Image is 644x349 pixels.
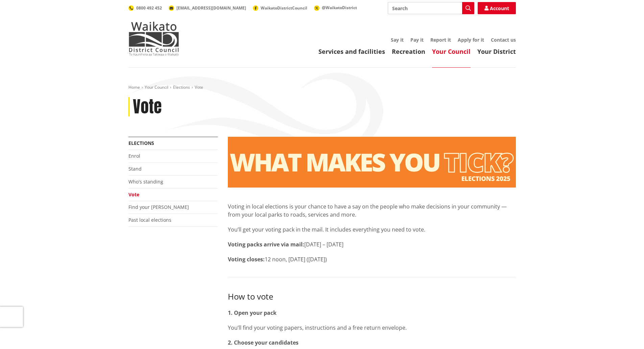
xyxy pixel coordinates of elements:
img: Waikato District Council - Te Kaunihera aa Takiwaa o Waikato [128,22,179,56]
a: Enrol [128,153,140,159]
strong: Voting closes: [228,256,265,263]
a: 0800 492 452 [128,5,162,11]
img: Vote banner [228,137,516,188]
strong: Voting packs arrive via mail: [228,241,304,248]
a: Services and facilities [318,47,385,56]
h1: Vote [133,97,162,117]
a: Account [478,2,516,14]
a: Elections [173,84,190,90]
a: Stand [128,166,142,172]
p: [DATE] – [DATE] [228,240,516,248]
p: You’ll get your voting pack in the mail. It includes everything you need to vote. [228,225,516,234]
a: Say it [391,37,404,43]
span: WaikatoDistrictCouncil [261,5,307,11]
a: Home [128,84,140,90]
a: Past local elections [128,217,171,223]
a: Your Council [145,84,168,90]
a: Pay it [410,37,424,43]
span: Vote [195,84,203,90]
span: 12 noon, [DATE] ([DATE]) [265,256,327,263]
p: Voting in local elections is your chance to have a say on the people who make decisions in your c... [228,202,516,219]
a: @WaikatoDistrict [314,5,357,10]
a: Contact us [491,37,516,43]
a: Report it [430,37,451,43]
strong: 1. Open your pack [228,309,277,317]
a: Vote [128,191,139,198]
span: [EMAIL_ADDRESS][DOMAIN_NAME] [176,5,246,11]
span: You’ll find your voting papers, instructions and a free return envelope. [228,324,407,331]
span: 0800 492 452 [136,5,162,11]
a: Apply for it [458,37,484,43]
strong: 2. Choose your candidates [228,339,299,346]
a: Recreation [392,47,425,56]
a: [EMAIL_ADDRESS][DOMAIN_NAME] [169,5,246,11]
a: Your District [477,47,516,56]
a: Your Council [432,47,471,56]
a: Elections [128,140,154,146]
a: WaikatoDistrictCouncil [253,5,307,11]
h3: How to vote [228,291,516,302]
a: Find your [PERSON_NAME] [128,204,189,210]
nav: breadcrumb [128,85,516,90]
a: Who's standing [128,178,163,185]
span: @WaikatoDistrict [322,5,357,10]
input: Search input [388,2,474,14]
